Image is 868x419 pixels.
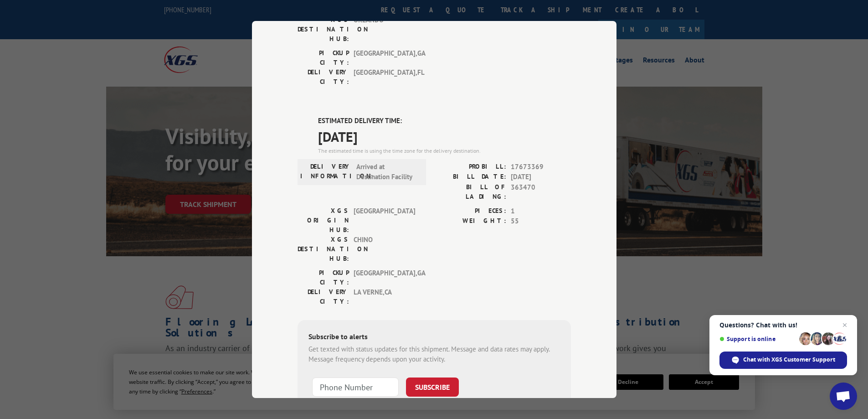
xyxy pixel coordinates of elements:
[318,126,571,147] span: [DATE]
[312,378,399,397] input: Phone Number
[719,352,847,369] div: Chat with XGS Customer Support
[839,320,850,331] span: Close chat
[298,15,349,44] label: XGS DESTINATION HUB:
[354,206,415,235] span: [GEOGRAPHIC_DATA]
[434,162,506,172] label: PROBILL:
[434,182,506,202] label: BILL OF LADING:
[743,356,835,364] span: Chat with XGS Customer Support
[356,162,418,182] span: Arrived at Destination Facility
[298,67,349,87] label: DELIVERY CITY:
[354,287,415,306] span: LA VERNE , CA
[354,48,415,67] span: [GEOGRAPHIC_DATA] , GA
[511,172,571,182] span: [DATE]
[434,172,506,182] label: BILL DATE:
[354,67,415,87] span: [GEOGRAPHIC_DATA] , FL
[511,206,571,217] span: 1
[318,116,571,126] label: ESTIMATED DELIVERY TIME:
[308,344,560,365] div: Get texted with status updates for this shipment. Message and data rates may apply. Message frequ...
[434,216,506,227] label: WEIGHT:
[298,287,349,306] label: DELIVERY CITY:
[830,383,857,410] div: Open chat
[354,235,415,264] span: CHINO
[298,268,349,287] label: PICKUP CITY:
[318,147,571,155] div: The estimated time is using the time zone for the delivery destination.
[298,235,349,264] label: XGS DESTINATION HUB:
[298,48,349,67] label: PICKUP CITY:
[354,15,415,44] span: ORLANDO
[511,182,571,202] span: 363470
[354,268,415,287] span: [GEOGRAPHIC_DATA] , GA
[719,321,847,329] span: Questions? Chat with us!
[434,206,506,217] label: PIECES:
[511,216,571,227] span: 55
[719,336,796,342] span: Support is online
[406,378,459,397] button: SUBSCRIBE
[300,162,352,182] label: DELIVERY INFORMATION:
[511,162,571,172] span: 17673369
[308,331,560,344] div: Subscribe to alerts
[298,206,349,235] label: XGS ORIGIN HUB:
